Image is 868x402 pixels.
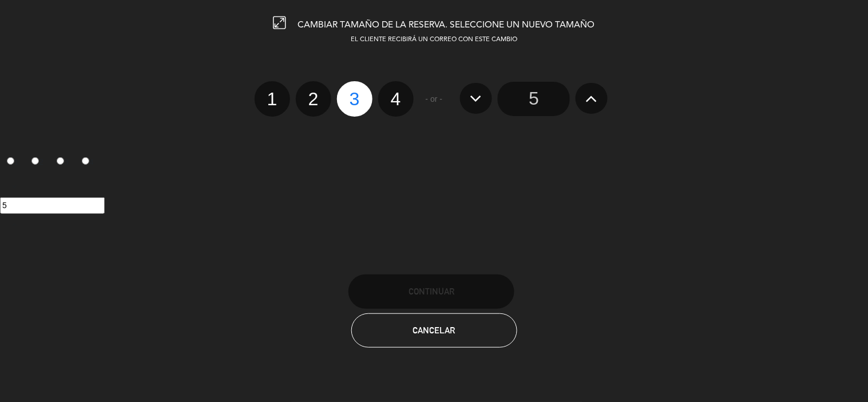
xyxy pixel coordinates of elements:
[413,325,455,335] span: Cancelar
[50,153,76,172] label: 3
[409,286,454,296] span: Continuar
[31,157,39,165] input: 2
[348,274,514,309] button: Continuar
[7,157,14,165] input: 1
[298,21,595,30] span: CAMBIAR TAMAÑO DE LA RESERVA. SELECCIONE UN NUEVO TAMAÑO
[25,153,50,172] label: 2
[296,81,331,117] label: 2
[426,93,443,106] span: - or -
[75,153,100,172] label: 4
[351,313,517,348] button: Cancelar
[57,157,64,165] input: 3
[351,37,517,43] span: EL CLIENTE RECIBIRÁ UN CORREO CON ESTE CAMBIO
[82,157,89,165] input: 4
[255,81,290,117] label: 1
[337,81,372,117] label: 3
[378,81,414,117] label: 4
